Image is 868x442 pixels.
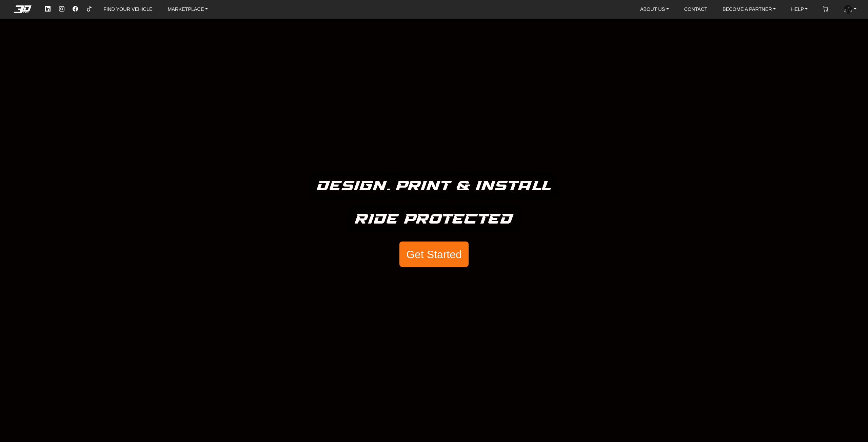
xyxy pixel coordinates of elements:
a: HELP [788,3,810,15]
h5: Design. Print & Install [317,175,551,197]
a: BECOME A PARTNER [720,3,778,15]
a: CONTACT [682,3,710,15]
a: MARKETPLACE [165,3,211,15]
a: ABOUT US [637,3,672,15]
a: FIND YOUR VEHICLE [101,3,155,15]
h5: Ride Protected [355,208,513,231]
button: Get Started [399,242,469,267]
